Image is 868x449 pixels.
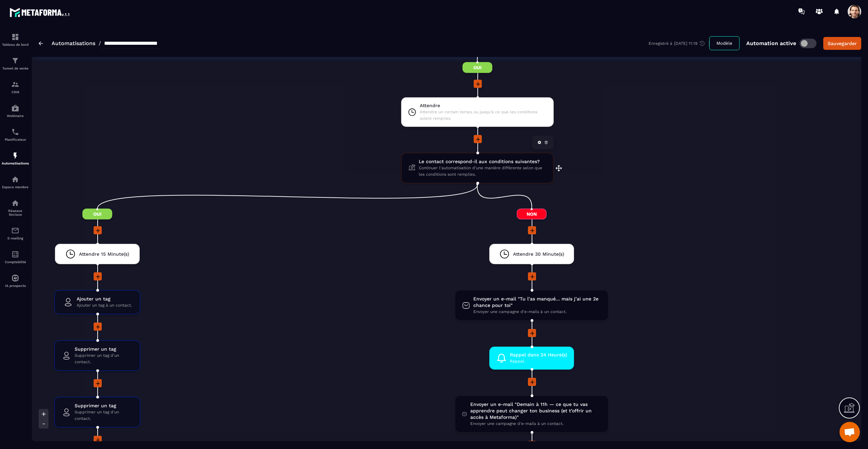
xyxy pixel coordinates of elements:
span: Ajouter un tag [77,296,132,302]
span: Ajouter un tag à un contact. [77,302,132,309]
span: / [99,40,101,46]
p: Réseaux Sociaux [2,209,29,216]
img: accountant [11,250,19,258]
span: Oui [462,62,492,73]
p: Webinaire [2,114,29,118]
p: Espace membre [2,185,29,189]
p: [DATE] 11:19 [674,41,697,46]
img: social-network [11,199,19,207]
img: formation [11,33,19,41]
img: automations [11,175,19,183]
img: email [11,227,19,235]
img: automations [11,274,19,282]
span: Attendre un certain temps ou jusqu'à ce que les conditions soient remplies. [420,109,547,122]
a: formationformationTunnel de vente [2,52,29,75]
p: CRM [2,90,29,94]
span: Envoyer un e-mail "Tu l’as manqué… mais j’ai une 2e chance pour toi" [473,296,601,309]
p: Automation active [746,40,796,46]
span: Attendre 15 Minute(s) [79,251,129,257]
span: Supprimer un tag [75,346,133,352]
img: arrow [39,41,43,45]
div: Enregistré à [649,40,709,46]
img: logo [9,6,71,18]
span: Envoyer une campagne d'e-mails à un contact. [473,309,601,315]
a: automationsautomationsAutomatisations [2,147,29,170]
img: scheduler [11,128,19,136]
a: Open chat [840,422,860,442]
button: Sauvegarder [823,37,861,50]
a: formationformationCRM [2,75,29,99]
img: automations [11,152,19,160]
span: Continuer l'automatisation d'une manière différente selon que les conditions sont remplies. [419,165,546,178]
a: social-networksocial-networkRéseaux Sociaux [2,194,29,221]
span: Supprimer un tag d'un contact. [75,409,133,422]
span: Oui [82,209,112,219]
p: Automatisations [2,161,29,165]
a: accountantaccountantComptabilité [2,245,29,269]
p: Planificateur [2,138,29,141]
span: Envoyer un e-mail "Demain à 11h — ce que tu vas apprendre peut changer ton business (et t’offrir ... [470,401,601,421]
p: Tunnel de vente [2,66,29,70]
span: Le contact correspond-il aux conditions suivantes? [419,158,546,165]
span: Non [517,209,547,219]
p: IA prospects [2,284,29,288]
a: automationsautomationsEspace membre [2,170,29,194]
button: Modèle [709,36,739,50]
p: E-mailing [2,236,29,240]
span: Supprimer un tag d'un contact. [75,352,133,365]
a: emailemailE-mailing [2,221,29,245]
p: Comptabilité [2,260,29,264]
span: Envoyer une campagne d'e-mails à un contact. [470,421,601,427]
img: formation [11,80,19,89]
a: automationsautomationsWebinaire [2,99,29,123]
a: Automatisations [52,40,95,46]
a: schedulerschedulerPlanificateur [2,123,29,147]
span: Attendre 30 Minute(s) [513,251,564,257]
span: Rappel dans 24 Heure(s) [510,352,567,358]
span: Attendre [420,102,547,109]
span: Supprimer un tag [75,403,133,409]
img: formation [11,57,19,65]
img: automations [11,104,19,112]
a: formationformationTableau de bord [2,28,29,52]
p: Tableau de bord [2,43,29,46]
div: Sauvegarder [828,40,857,47]
span: Rappel. [510,358,567,365]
